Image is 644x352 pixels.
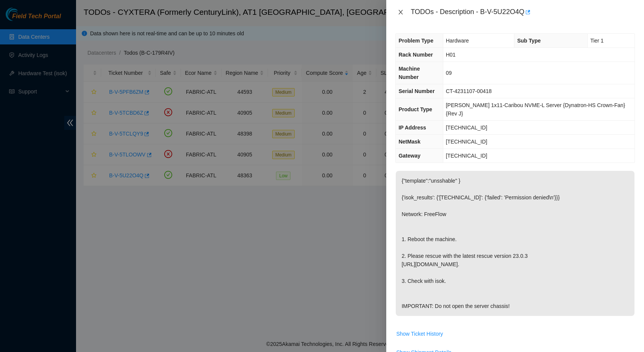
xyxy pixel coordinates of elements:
[398,88,435,94] span: Serial Number
[398,52,433,58] span: Rack Number
[396,328,443,340] button: Show Ticket History
[446,102,625,117] span: [PERSON_NAME] 1x11-Caribou NVME-L Server {Dynatron-HS Crown-Fan}{Rev J}
[446,38,469,44] span: Hardware
[398,66,420,80] span: Machine Number
[446,153,487,159] span: [TECHNICAL_ID]
[446,70,452,76] span: 09
[590,38,604,44] span: Tier 1
[398,153,420,159] span: Gateway
[446,125,487,131] span: [TECHNICAL_ID]
[517,38,541,44] span: Sub Type
[396,171,634,316] p: {"template":"unsshable" } {'isok_results': {'[TECHNICAL_ID]': {'failed': 'Permission denied\n'}}}...
[446,88,492,94] span: CT-4231107-00418
[398,106,432,112] span: Product Type
[446,52,456,58] span: H01
[398,38,433,44] span: Problem Type
[398,9,404,15] span: close
[396,330,443,338] span: Show Ticket History
[398,139,420,145] span: NetMask
[395,9,406,16] button: Close
[398,125,426,131] span: IP Address
[411,6,635,18] div: TODOs - Description - B-V-5U22O4Q
[446,139,487,145] span: [TECHNICAL_ID]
